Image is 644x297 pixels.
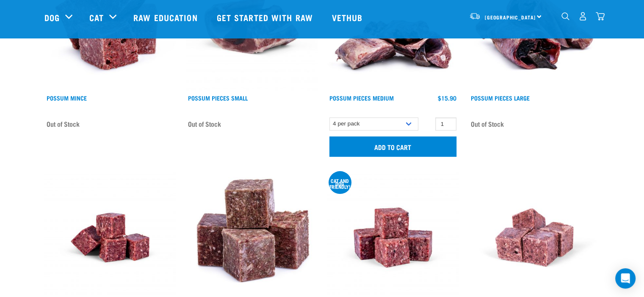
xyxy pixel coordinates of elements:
a: Possum Pieces Medium [329,96,394,99]
a: Raw Education [125,0,208,34]
a: Cat [89,11,104,24]
img: home-icon@2x.png [596,12,605,21]
a: Dog [44,11,60,24]
div: Open Intercom Messenger [615,268,636,289]
div: $15.90 [438,95,456,101]
a: Vethub [323,0,373,34]
a: Possum Pieces Large [471,96,530,99]
span: Out of Stock [188,117,221,130]
img: home-icon-1@2x.png [561,12,569,20]
img: van-moving.png [469,12,481,20]
input: 1 [435,117,456,131]
span: [GEOGRAPHIC_DATA] [485,16,536,19]
span: Out of Stock [471,117,504,130]
input: Add to cart [329,136,456,157]
span: Out of Stock [47,117,80,130]
div: cat and dog friendly! [329,179,351,188]
a: Possum Mince [47,96,87,99]
img: user.png [578,12,587,21]
a: Get started with Raw [208,0,323,34]
a: Possum Pieces Small [188,96,248,99]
